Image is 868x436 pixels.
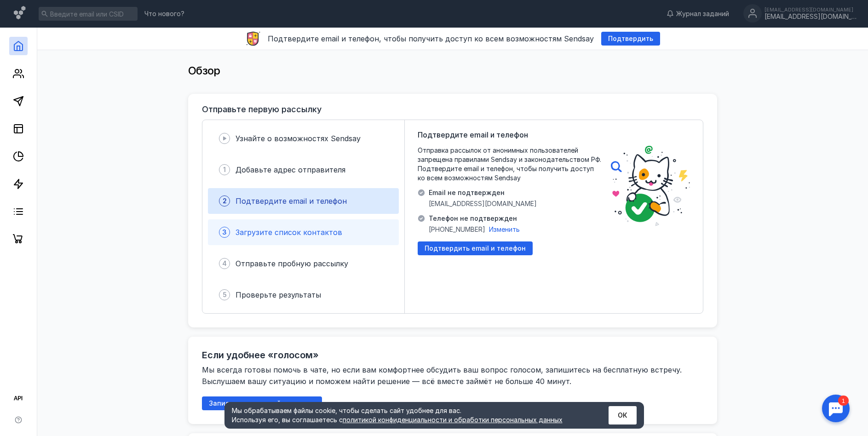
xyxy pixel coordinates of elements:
[343,416,563,424] a: политикой конфиденциальности и обработки персональных данных
[611,146,690,226] img: poster
[425,245,526,252] span: Подтвердить email и телефон
[222,228,227,237] span: 3
[601,32,660,46] button: Подтвердить
[209,400,315,407] span: Записаться на онлайн-встречу
[144,11,184,17] span: Что нового?
[418,146,602,183] span: Отправка рассылок от анонимных пользователей запрещена правилами Sendsay и законодательством РФ. ...
[223,290,227,299] span: 5
[232,406,586,425] div: Мы обрабатываем файлы cookie, чтобы сделать сайт удобнее для вас. Используя его, вы соглашаетесь c
[429,225,485,234] span: [PHONE_NUMBER]
[429,188,537,197] span: Email не подтвержден
[236,290,321,299] span: Проверьте результаты
[236,228,342,237] span: Загрузите список контактов
[609,406,637,425] button: ОК
[429,214,520,223] span: Телефон не подтвержден
[140,11,189,17] a: Что нового?
[202,105,322,114] h3: Отправьте первую рассылку
[489,225,520,234] button: Изменить
[39,7,138,21] input: Введите email или CSID
[202,399,322,407] a: Записаться на онлайн-встречу
[223,165,226,174] span: 1
[608,35,653,43] span: Подтвердить
[236,165,345,174] span: Добавьте адрес отправителя
[489,225,520,233] span: Изменить
[418,129,528,140] span: Подтвердите email и телефон
[429,199,537,208] span: [EMAIL_ADDRESS][DOMAIN_NAME]
[236,196,347,206] span: Подтвердите email и телефон
[21,6,31,16] div: 1
[676,9,729,18] span: Журнал заданий
[236,259,348,268] span: Отправьте пробную рассылку
[268,34,594,43] span: Подтвердите email и телефон, чтобы получить доступ ко всем возможностям Sendsay
[765,13,857,21] div: [EMAIL_ADDRESS][DOMAIN_NAME]
[202,396,322,410] button: Записаться на онлайн-встречу
[223,196,227,206] span: 2
[662,9,734,18] a: Журнал заданий
[418,241,533,255] button: Подтвердить email и телефон
[188,64,220,77] span: Обзор
[236,134,361,143] span: Узнайте о возможностях Sendsay
[202,365,684,386] span: Мы всегда готовы помочь в чате, но если вам комфортнее обсудить ваш вопрос голосом, запишитесь на...
[765,7,857,12] div: [EMAIL_ADDRESS][DOMAIN_NAME]
[202,350,319,361] h2: Если удобнее «голосом»
[222,259,227,268] span: 4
